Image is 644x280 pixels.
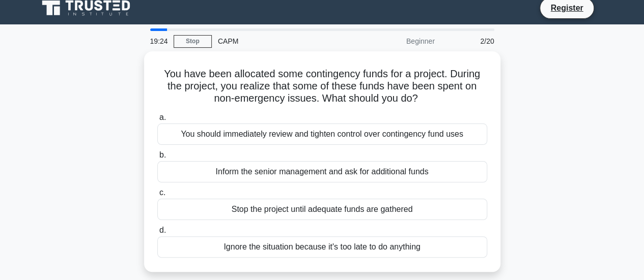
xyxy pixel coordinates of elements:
[159,150,166,159] span: b.
[157,236,487,258] div: Ignore the situation because it's too late to do anything
[157,199,487,220] div: Stop the project until adequate funds are gathered
[144,31,174,51] div: 19:24
[156,68,488,105] h5: You have been allocated some contingency funds for a project. During the project, you realize tha...
[441,31,500,51] div: 2/20
[544,2,589,14] a: Register
[159,188,165,197] span: c.
[157,123,487,145] div: You should immediately review and tighten control over contingency fund uses
[159,113,166,121] span: a.
[212,31,352,51] div: CAPM
[352,31,441,51] div: Beginner
[159,226,166,234] span: d.
[174,35,212,48] a: Stop
[157,161,487,182] div: Inform the senior management and ask for additional funds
